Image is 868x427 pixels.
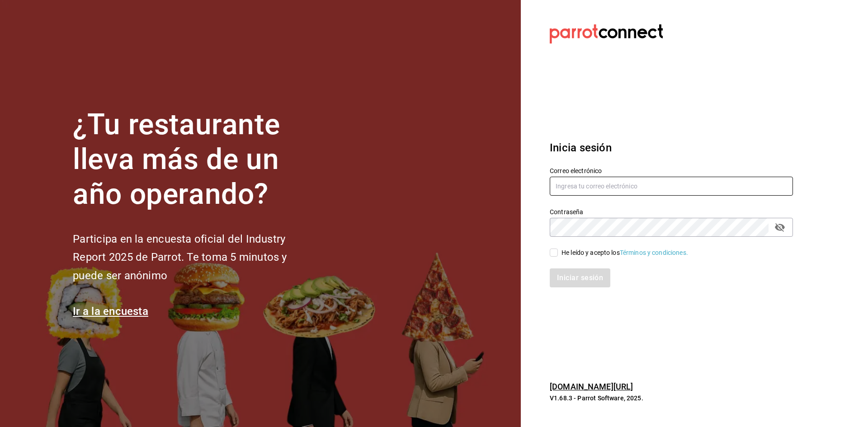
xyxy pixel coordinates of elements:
[772,220,788,235] button: passwordField
[550,394,793,403] p: V1.68.3 - Parrot Software, 2025.
[620,249,688,256] a: Términos y condiciones.
[561,248,688,258] div: He leído y acepto los
[73,230,317,285] h2: Participa en la encuesta oficial del Industry Report 2025 de Parrot. Te toma 5 minutos y puede se...
[73,108,317,211] h1: ¿Tu restaurante lleva más de un año operando?
[550,209,793,215] label: Contraseña
[550,177,793,196] input: Ingresa tu correo electrónico
[73,305,148,318] a: Ir a la encuesta
[550,168,793,174] label: Correo electrónico
[550,140,793,156] h3: Inicia sesión
[550,382,633,391] a: [DOMAIN_NAME][URL]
